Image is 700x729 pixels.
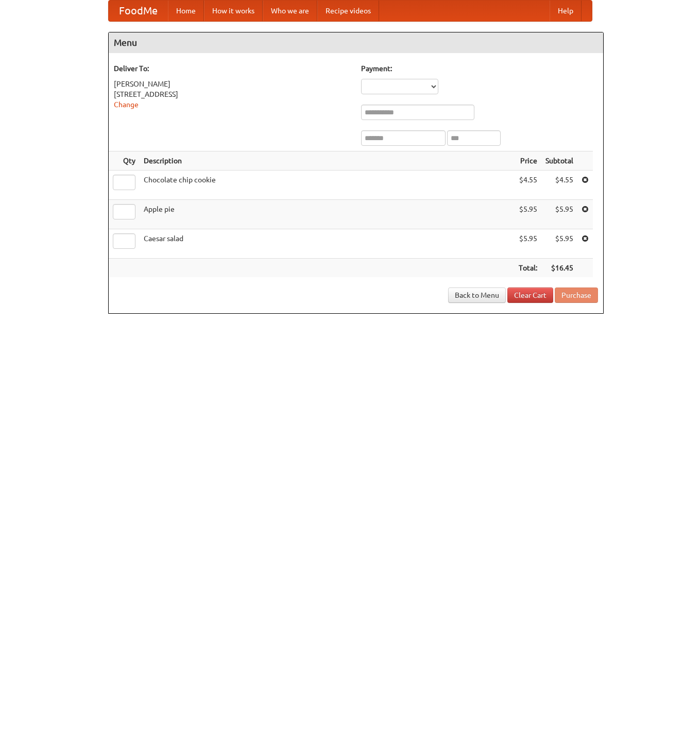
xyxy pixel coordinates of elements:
[555,287,598,303] button: Purchase
[109,151,140,171] th: Qty
[168,1,204,21] a: Home
[541,171,577,200] td: $4.55
[541,200,577,229] td: $5.95
[515,259,541,278] th: Total:
[515,171,541,200] td: $4.55
[140,171,515,200] td: Chocolate chip cookie
[263,1,317,21] a: Who we are
[515,229,541,259] td: $5.95
[114,79,351,89] div: [PERSON_NAME]
[109,1,168,21] a: FoodMe
[140,229,515,259] td: Caesar salad
[507,287,553,303] a: Clear Cart
[140,200,515,229] td: Apple pie
[114,100,139,109] a: Change
[140,151,515,171] th: Description
[515,151,541,171] th: Price
[550,1,582,21] a: Help
[361,63,598,74] h5: Payment:
[109,32,603,53] h4: Menu
[114,63,351,74] h5: Deliver To:
[541,259,577,278] th: $16.45
[114,89,351,99] div: [STREET_ADDRESS]
[515,200,541,229] td: $5.95
[204,1,263,21] a: How it works
[541,229,577,259] td: $5.95
[541,151,577,171] th: Subtotal
[317,1,379,21] a: Recipe videos
[448,287,506,303] a: Back to Menu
